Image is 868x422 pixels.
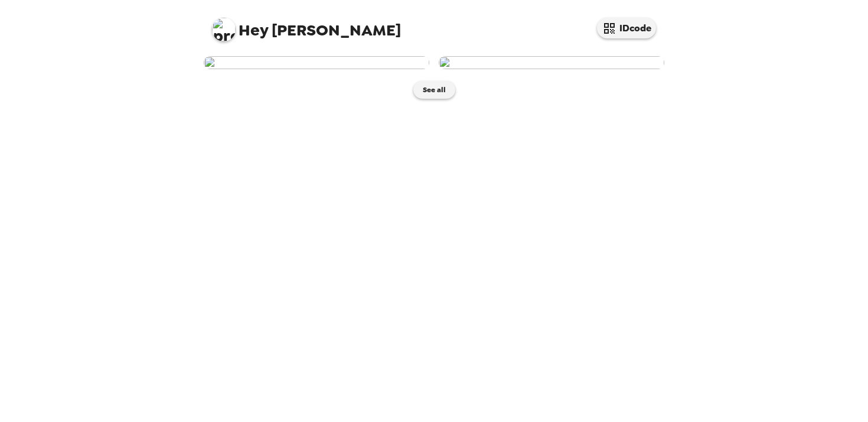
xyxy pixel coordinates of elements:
img: user-272841 [439,56,664,69]
span: [PERSON_NAME] [212,12,401,38]
button: IDcode [597,18,656,38]
span: Hey [239,20,268,41]
img: user-272843 [204,56,429,69]
img: profile pic [212,18,236,41]
button: See all [413,81,455,99]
